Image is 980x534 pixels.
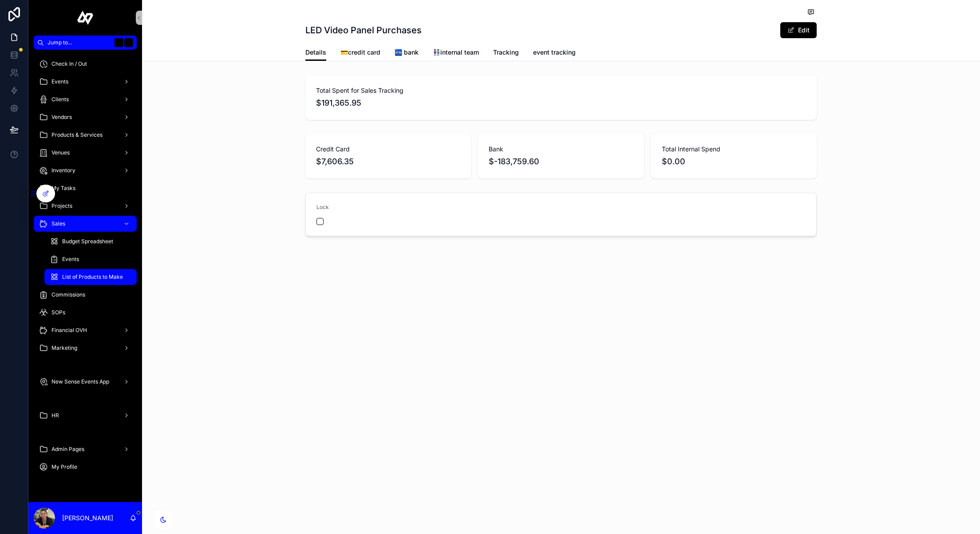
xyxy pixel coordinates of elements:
[51,78,68,85] span: Events
[34,56,137,72] a: Check In / Out
[44,269,137,285] a: List of Products to Make
[34,180,137,196] a: My Tasks
[489,155,633,168] span: $-183,759.60
[489,145,633,154] span: Bank
[316,204,329,210] span: Lock
[51,185,75,192] span: My Tasks
[493,44,519,62] a: Tracking
[34,305,137,320] a: SOPs
[493,48,519,57] span: Tracking
[34,198,137,214] a: Projects
[51,327,87,334] span: Financial OVH
[305,48,326,57] span: Details
[340,48,380,57] span: 💳credit card
[34,459,137,475] a: My Profile
[316,86,806,95] span: Total Spent for Sales Tracking
[34,162,137,178] a: Inventory
[51,114,72,121] span: Vendors
[44,233,137,249] a: Budget Spreadsheet
[51,149,70,156] span: Venues
[34,145,137,161] a: Venues
[125,39,132,46] span: K
[316,97,806,109] span: $191,365.95
[395,48,419,57] span: 🏧 bank
[34,109,137,125] a: Vendors
[305,44,326,61] a: Details
[34,407,137,423] a: HR
[34,322,137,338] a: Financial OVH
[34,216,137,232] a: Sales
[34,127,137,143] a: Products & Services
[433,48,479,57] span: 👩🏻‍🤝‍👨🏽internal team
[51,412,59,419] span: HR
[316,155,460,168] span: $7,606.35
[62,514,113,522] p: [PERSON_NAME]
[51,309,65,316] span: SOPs
[533,44,576,62] a: event tracking
[34,74,137,90] a: Events
[51,96,69,103] span: Clients
[662,145,806,154] span: Total Internal Spend
[62,256,79,263] span: Events
[395,44,419,62] a: 🏧 bank
[28,50,142,487] div: scrollable content
[51,446,84,453] span: Admin Pages
[433,44,479,62] a: 👩🏻‍🤝‍👨🏽internal team
[51,378,109,385] span: New Sense Events App
[51,463,77,471] span: My Profile
[51,60,87,67] span: Check In / Out
[51,220,65,227] span: Sales
[51,131,103,138] span: Products & Services
[44,251,137,267] a: Events
[780,22,817,38] button: Edit
[47,39,111,46] span: Jump to...
[51,202,72,210] span: Projects
[34,340,137,356] a: Marketing
[34,374,137,390] a: New Sense Events App
[34,287,137,303] a: Commissions
[533,48,576,57] span: event tracking
[34,36,137,50] button: Jump to...K
[77,11,94,25] img: App logo
[62,273,123,281] span: List of Products to Make
[662,155,806,168] span: $0.00
[316,145,460,154] span: Credit Card
[305,24,422,36] h1: LED Video Panel Purchases
[51,167,75,174] span: Inventory
[34,441,137,457] a: Admin Pages
[34,91,137,107] a: Clients
[62,238,113,245] span: Budget Spreadsheet
[340,44,380,62] a: 💳credit card
[51,344,77,352] span: Marketing
[51,291,85,298] span: Commissions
